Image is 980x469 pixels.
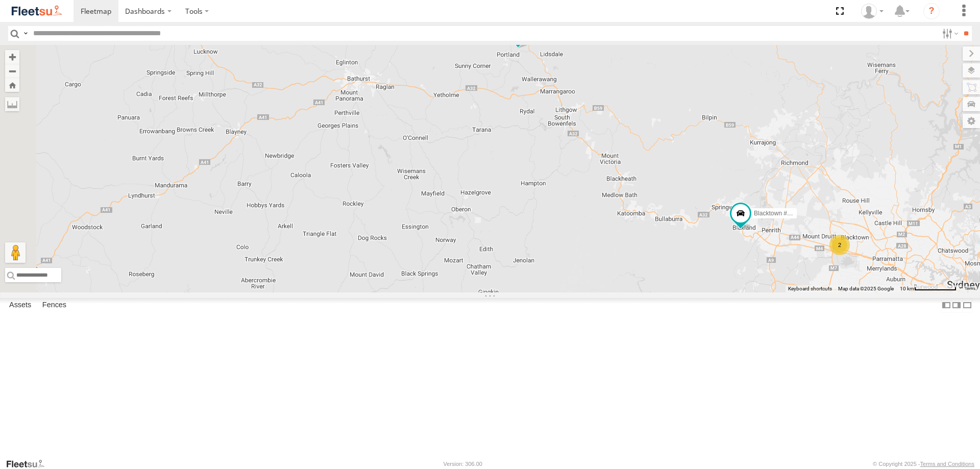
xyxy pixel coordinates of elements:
[873,461,974,467] div: © Copyright 2025 -
[962,298,972,313] label: Hide Summary Table
[963,114,980,128] label: Map Settings
[788,285,832,292] button: Keyboard shortcuts
[951,298,962,313] label: Dock Summary Table to the Right
[21,26,30,41] label: Search Query
[444,461,482,467] div: Version: 306.00
[5,64,19,78] button: Zoom out
[897,285,960,292] button: Map Scale: 10 km per 79 pixels
[10,4,63,18] img: fleetsu-logo-horizontal.svg
[857,4,887,19] div: Ken Manners
[923,3,940,19] i: ?
[5,242,26,263] button: Drag Pegman onto the map to open Street View
[4,298,36,312] label: Assets
[37,298,71,312] label: Fences
[941,298,951,313] label: Dock Summary Table to the Left
[900,286,914,291] span: 10 km
[6,459,53,469] a: Visit our Website
[829,235,850,255] div: 2
[5,78,19,92] button: Zoom Home
[754,209,863,216] span: Blacktown #1 (T09 - [PERSON_NAME])
[838,286,894,291] span: Map data ©2025 Google
[938,26,960,41] label: Search Filter Options
[5,97,19,111] label: Measure
[5,50,19,64] button: Zoom in
[965,287,975,291] a: Terms (opens in new tab)
[920,461,974,467] a: Terms and Conditions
